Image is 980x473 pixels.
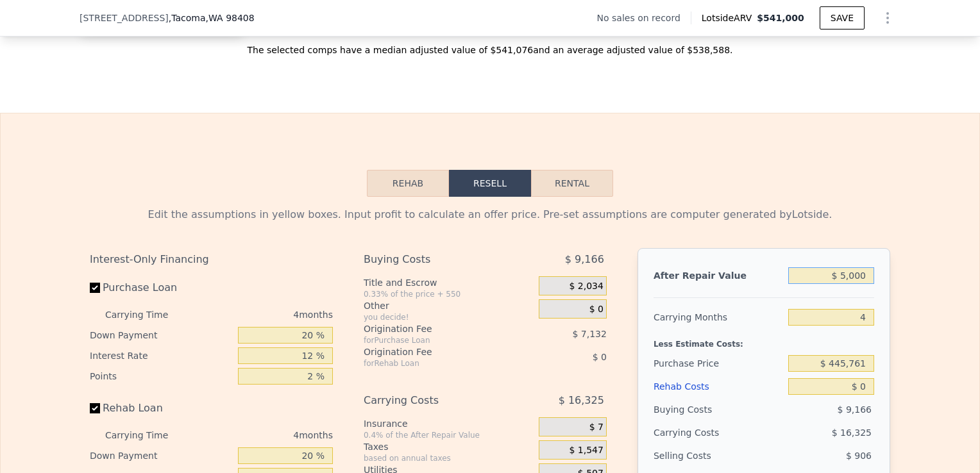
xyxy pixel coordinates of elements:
[654,398,783,421] div: Buying Costs
[846,451,872,461] span: $ 906
[90,445,233,466] div: Down Payment
[90,345,233,366] div: Interest Rate
[654,352,783,375] div: Purchase Price
[364,389,507,412] div: Carrying Costs
[820,6,865,29] button: SAVE
[654,375,783,398] div: Rehab Costs
[654,329,874,352] div: Less Estimate Costs:
[364,417,534,430] div: Insurance
[597,12,691,24] div: No sales on record
[654,264,783,287] div: After Repair Value
[90,207,890,222] div: Edit the assumptions in yellow boxes. Input profit to calculate an offer price. Pre-set assumptio...
[105,304,189,325] div: Carrying Time
[757,13,804,23] span: $541,000
[364,276,534,289] div: Title and Escrow
[90,283,100,293] input: Purchase Loan
[832,427,872,438] span: $ 16,325
[572,329,606,339] span: $ 7,132
[449,170,531,197] button: Resell
[589,422,604,433] span: $ 7
[364,440,534,453] div: Taxes
[593,352,607,362] span: $ 0
[364,289,534,299] div: 0.33% of the price + 550
[90,276,233,299] label: Purchase Loan
[875,5,900,31] button: Show Options
[531,170,613,197] button: Rental
[364,312,534,322] div: you decide!
[364,430,534,440] div: 0.4% of the After Repair Value
[364,322,507,335] div: Origination Fee
[194,425,333,445] div: 4 months
[105,425,189,445] div: Carrying Time
[654,421,734,444] div: Carrying Costs
[90,397,233,420] label: Rehab Loan
[569,281,603,292] span: $ 2,034
[90,403,100,413] input: Rehab Loan
[702,12,757,24] span: Lotside ARV
[364,358,507,369] div: for Rehab Loan
[364,248,507,271] div: Buying Costs
[90,248,333,271] div: Interest-Only Financing
[654,444,783,467] div: Selling Costs
[589,304,604,315] span: $ 0
[194,304,333,325] div: 4 months
[364,453,534,463] div: based on annual taxes
[565,248,604,271] span: $ 9,166
[654,306,783,329] div: Carrying Months
[80,12,169,24] span: [STREET_ADDRESS]
[80,33,900,56] div: The selected comps have a median adjusted value of $541,076 and an average adjusted value of $538...
[367,170,449,197] button: Rehab
[90,325,233,345] div: Down Payment
[559,389,604,412] span: $ 16,325
[206,13,255,23] span: , WA 98408
[90,366,233,386] div: Points
[364,335,507,345] div: for Purchase Loan
[364,299,534,312] div: Other
[364,345,507,358] div: Origination Fee
[169,12,255,24] span: , Tacoma
[838,404,872,415] span: $ 9,166
[569,445,603,456] span: $ 1,547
